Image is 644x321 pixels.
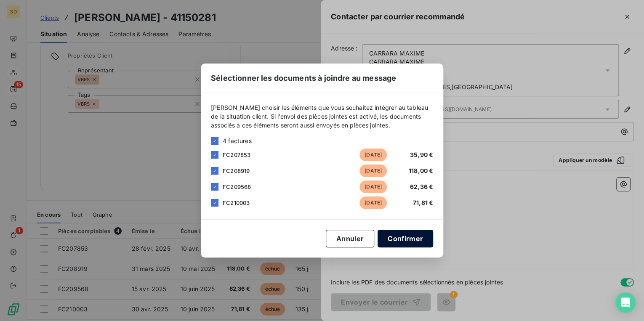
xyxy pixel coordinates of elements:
span: FC210003 [223,199,250,206]
span: Sélectionner les documents à joindre au message [211,72,396,84]
div: Open Intercom Messenger [615,292,636,313]
span: FC207853 [223,151,250,158]
span: 4 factures [223,136,252,145]
span: FC209568 [223,183,251,190]
span: 71,81 € [413,199,433,206]
span: [DATE] [359,149,387,161]
span: 35,90 € [410,151,433,158]
span: FC208919 [223,167,250,174]
span: 118,00 € [409,167,433,174]
button: Confirmer [378,230,433,247]
span: 62,36 € [410,183,433,190]
span: [PERSON_NAME] choisir les éléments que vous souhaitez intégrer au tableau de la situation client.... [211,103,433,130]
span: [DATE] [359,180,387,193]
span: [DATE] [359,196,387,209]
button: Annuler [326,230,374,247]
span: [DATE] [359,164,387,177]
